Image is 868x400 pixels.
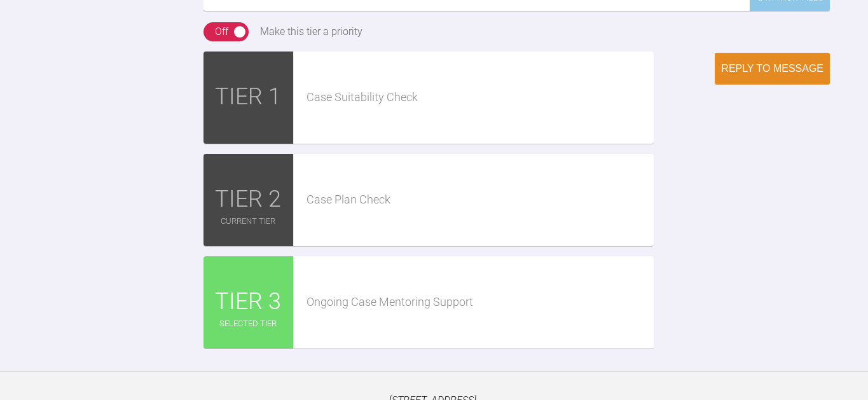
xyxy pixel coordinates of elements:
[307,191,654,209] div: Case Plan Check
[307,88,654,107] div: Case Suitability Check
[215,24,228,40] div: Off
[721,63,823,74] div: Reply to Message
[215,79,281,116] span: TIER 1
[215,181,281,218] span: TIER 2
[215,284,281,321] span: TIER 3
[260,24,362,40] div: Make this tier a priority
[307,293,654,312] div: Ongoing Case Mentoring Support
[715,53,830,85] button: Reply to Message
